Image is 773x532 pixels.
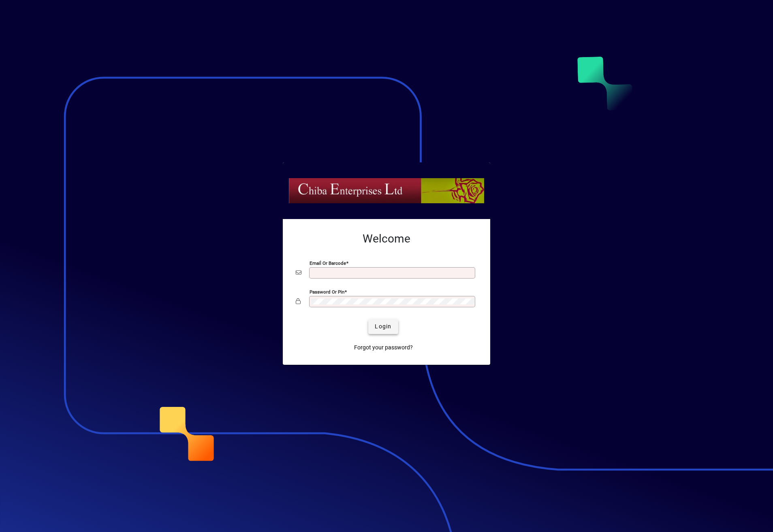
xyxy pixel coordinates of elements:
[354,343,413,352] span: Forgot your password?
[368,319,398,334] button: Login
[375,322,391,331] span: Login
[310,260,346,266] mat-label: Email or Barcode
[310,289,344,294] mat-label: Password or Pin
[296,232,477,246] h2: Welcome
[351,340,416,355] a: Forgot your password?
